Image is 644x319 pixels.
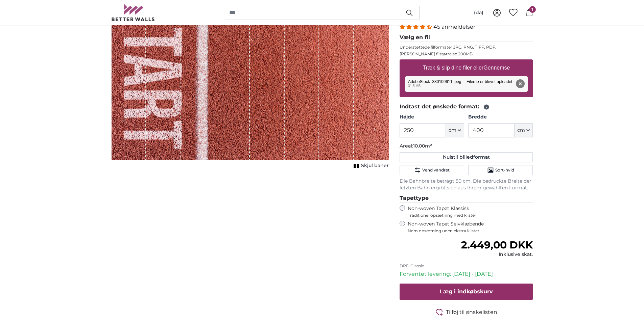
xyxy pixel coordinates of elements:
[400,152,533,162] button: Nulstil billedformat
[449,127,456,134] span: cm
[529,6,536,13] span: 1
[483,65,510,71] u: Gennemse
[461,239,533,251] span: 2.449,00 DKK
[400,270,533,278] p: Forventet levering: [DATE] - [DATE]
[413,143,432,149] span: 10.00m²
[468,114,533,121] label: Bredde
[400,308,533,316] button: Tilføj til ønskelisten
[408,221,533,234] label: Non-woven Tapet Selvklæbende
[468,165,533,175] button: Sort-hvid
[517,127,525,134] span: cm
[469,7,489,19] button: (da)
[400,284,533,300] button: Læg i indkøbskurv
[433,24,475,30] span: 45 anmeldelser
[400,51,533,57] p: [PERSON_NAME] filstørrelse 200MB.
[400,114,464,121] label: Højde
[461,251,533,258] div: Inklusive skat.
[420,61,512,75] label: Træk & slip dine filer eller
[408,228,533,234] span: Nem opsætning uden ekstra klister
[400,45,533,50] p: Understøttede filformater JPG, PNG, TIFF, PDF.
[440,288,493,295] span: Læg i indkøbskurv
[400,263,533,269] p: DPD Classic
[408,205,533,218] label: Non-woven Tapet Klassisk
[400,24,433,30] span: 4.36 stars
[400,194,533,203] legend: Tapettype
[400,178,533,191] p: Die Bahnbreite beträgt 50 cm. Die bedruckte Breite der letzten Bahn ergibt sich aus Ihrem gewählt...
[400,33,533,42] legend: Vælg en fil
[400,165,464,175] button: Vend vandret
[361,162,389,169] span: Skjul baner
[408,213,533,218] span: Traditionel opsætning med klister
[400,103,533,111] legend: Indtast det ønskede format:
[446,123,464,137] button: cm
[111,4,155,21] img: Betterwalls
[422,167,450,173] span: Vend vandret
[495,167,514,173] span: Sort-hvid
[400,143,533,150] p: Areal:
[352,161,389,170] button: Skjul baner
[515,123,533,137] button: cm
[446,308,497,316] span: Tilføj til ønskelisten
